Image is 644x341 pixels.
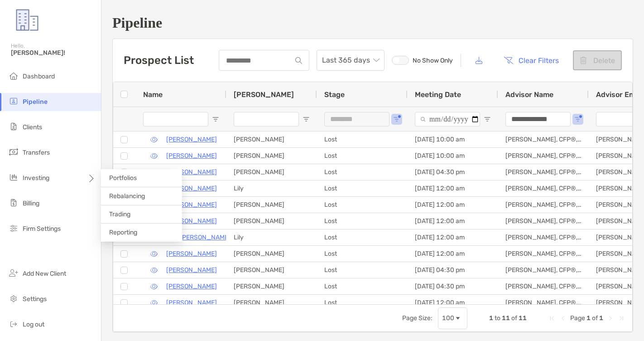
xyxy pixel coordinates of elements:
span: Name [143,90,163,99]
label: No Show Only [392,56,453,65]
img: logout icon [8,318,19,329]
span: Portfolios [109,174,137,182]
div: [PERSON_NAME] [226,295,317,311]
div: Lost [317,148,408,164]
div: [PERSON_NAME] [226,278,317,294]
div: Lost [317,132,408,147]
p: [PERSON_NAME] [166,248,217,259]
span: Meeting Date [415,90,461,99]
p: Star [PERSON_NAME] [166,232,231,243]
input: Meeting Date Filter Input [415,112,480,127]
div: Lily [226,180,317,196]
div: [PERSON_NAME], CFP®, CFSLA [498,229,589,245]
div: [PERSON_NAME] [226,213,317,229]
span: Reporting [109,229,137,236]
a: [PERSON_NAME] [166,297,217,308]
button: Open Filter Menu [393,116,400,123]
span: Billing [23,200,39,207]
img: Zoe Logo [11,4,43,36]
span: of [592,314,598,322]
span: Clients [23,123,42,131]
p: [PERSON_NAME] [166,150,217,161]
div: Lost [317,164,408,180]
div: [PERSON_NAME], CFP®, CFSLA [498,246,589,262]
div: [PERSON_NAME], CFP®, CFSLA [498,164,589,180]
div: [PERSON_NAME], CFP®, CFSLA [498,180,589,196]
div: [PERSON_NAME] [226,148,317,164]
div: Lost [317,213,408,229]
span: to [495,314,500,322]
span: 1 [489,314,493,322]
span: Advisor Email [596,90,643,99]
span: Firm Settings [23,225,61,233]
div: Page Size: [402,314,433,322]
div: [PERSON_NAME] [226,246,317,262]
div: [DATE] 04:30 pm [408,262,498,278]
div: [DATE] 12:00 am [408,229,498,245]
img: clients icon [8,121,19,132]
div: Page Size [438,307,467,329]
span: 11 [502,314,510,322]
span: 1 [599,314,603,322]
button: Open Filter Menu [212,116,219,123]
span: of [511,314,517,322]
div: Lost [317,229,408,245]
input: Booker Filter Input [234,112,299,127]
button: Open Filter Menu [574,116,582,123]
h3: Prospect List [124,54,194,67]
div: Lost [317,278,408,294]
span: Pipeline [23,98,48,106]
a: [PERSON_NAME] [166,183,217,194]
span: 11 [519,314,527,322]
span: Transfers [23,149,50,156]
a: [PERSON_NAME] [166,264,217,276]
span: Rebalancing [109,192,145,200]
input: Name Filter Input [143,112,208,127]
button: Clear Filters [497,50,566,70]
div: 100 [442,314,454,322]
img: add_new_client icon [8,268,19,278]
img: pipeline icon [8,96,19,107]
span: Trading [109,210,130,218]
a: [PERSON_NAME] [166,134,217,145]
div: [DATE] 12:00 am [408,180,498,196]
div: Lost [317,197,408,213]
div: Lost [317,262,408,278]
img: dashboard icon [8,70,19,81]
span: Dashboard [23,73,55,80]
div: [DATE] 12:00 am [408,213,498,229]
img: billing icon [8,197,19,208]
a: [PERSON_NAME] [166,215,217,227]
span: [PERSON_NAME] [234,90,294,99]
a: [PERSON_NAME] [166,199,217,210]
div: [PERSON_NAME] [226,132,317,147]
div: Lost [317,180,408,196]
a: [PERSON_NAME] [166,166,217,178]
div: [DATE] 10:00 am [408,148,498,164]
p: [PERSON_NAME] [166,281,217,292]
div: [PERSON_NAME], CFP®, CFSLA [498,278,589,294]
div: [DATE] 12:00 am [408,246,498,262]
span: [PERSON_NAME]! [11,49,96,57]
div: [PERSON_NAME] [226,164,317,180]
span: Investing [23,174,49,182]
div: Next Page [607,315,614,322]
div: [PERSON_NAME], CFP®, CFSLA [498,213,589,229]
span: Log out [23,321,44,328]
img: settings icon [8,293,19,304]
div: [PERSON_NAME], CFP®, CFSLA [498,295,589,311]
div: Lost [317,295,408,311]
h1: Pipeline [112,15,633,31]
div: [PERSON_NAME], CFP®, CFSLA [498,262,589,278]
img: transfers icon [8,146,19,157]
div: Previous Page [559,315,567,322]
span: Last 365 days [322,50,379,70]
div: [PERSON_NAME], CFP®, CFSLA [498,148,589,164]
div: Lily [226,229,317,245]
div: [DATE] 04:30 pm [408,278,498,294]
div: [PERSON_NAME], CFP®, CFSLA [498,197,589,213]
